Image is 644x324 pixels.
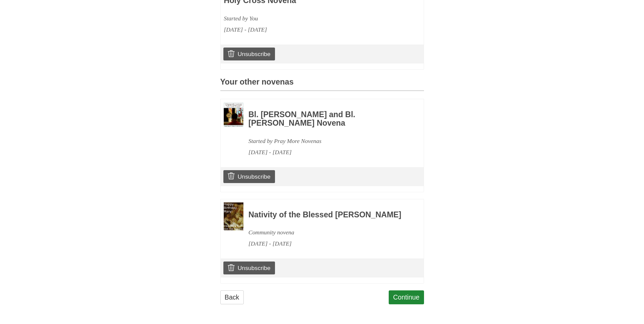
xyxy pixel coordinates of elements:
[220,290,244,304] a: Back
[249,147,405,158] div: [DATE] - [DATE]
[224,24,381,35] div: [DATE] - [DATE]
[223,170,275,183] a: Unsubscribe
[389,290,424,304] a: Continue
[249,238,405,249] div: [DATE] - [DATE]
[224,13,381,24] div: Started by You
[223,262,275,274] a: Unsubscribe
[249,136,405,147] div: Started by Pray More Novenas
[220,78,424,91] h3: Your other novenas
[224,202,243,230] img: Novena image
[224,103,243,127] img: Novena image
[249,211,405,219] h3: Nativity of the Blessed [PERSON_NAME]
[223,48,275,60] a: Unsubscribe
[249,110,405,128] h3: Bl. [PERSON_NAME] and Bl. [PERSON_NAME] Novena
[249,227,405,238] div: Community novena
